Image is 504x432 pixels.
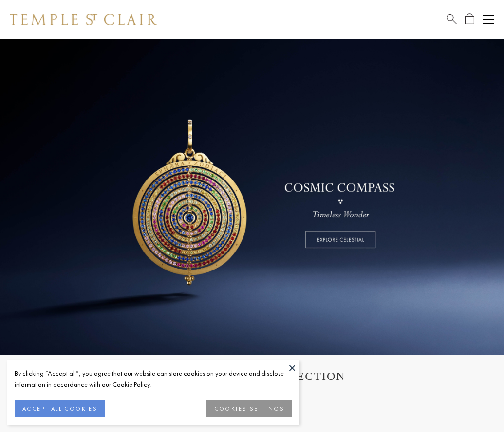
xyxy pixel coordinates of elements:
img: Temple St. Clair [10,14,157,25]
button: COOKIES SETTINGS [206,400,292,417]
button: Open navigation [483,14,494,25]
button: ACCEPT ALL COOKIES [15,400,105,417]
a: Open Shopping Bag [465,13,474,25]
div: By clicking “Accept all”, you agree that our website can store cookies on your device and disclos... [15,368,292,390]
a: Search [447,13,457,25]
